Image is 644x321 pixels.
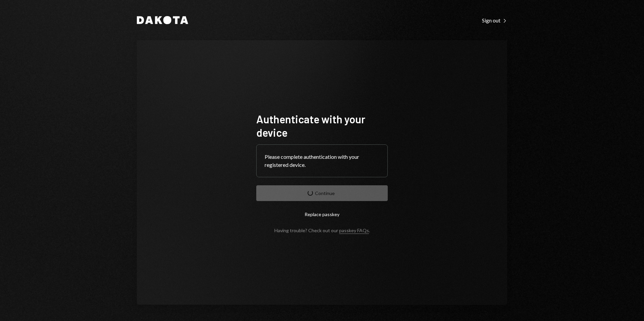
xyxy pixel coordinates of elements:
[339,228,369,234] a: passkey FAQs
[256,112,388,139] h1: Authenticate with your device
[256,206,388,222] button: Replace passkey
[274,228,370,233] div: Having trouble? Check out our .
[482,17,507,24] div: Sign out
[265,153,379,169] div: Please complete authentication with your registered device.
[482,16,507,24] a: Sign out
